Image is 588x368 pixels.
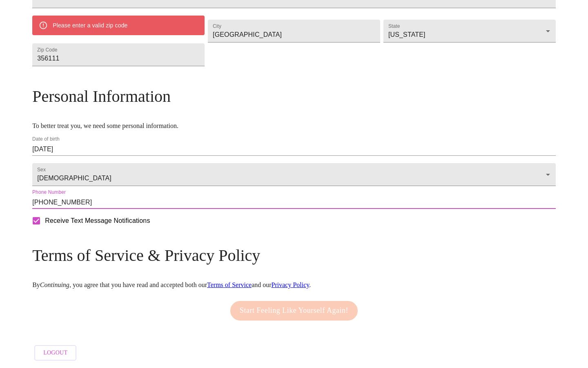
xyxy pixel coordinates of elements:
[43,348,67,358] span: Logout
[32,163,556,186] div: [DEMOGRAPHIC_DATA]
[272,281,310,288] a: Privacy Policy
[32,246,556,265] h3: Terms of Service & Privacy Policy
[32,137,60,142] label: Date of birth
[32,281,556,289] p: By , you agree that you have read and accepted both our and our .
[207,281,252,288] a: Terms of Service
[40,281,69,288] em: Continuing
[34,345,76,361] button: Logout
[32,122,556,130] p: To better treat you, we need some personal information.
[383,20,556,43] div: [US_STATE]
[53,18,127,33] div: Please enter a valid zip code
[45,216,150,226] span: Receive Text Message Notifications
[32,190,66,195] label: Phone Number
[32,87,556,106] h3: Personal Information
